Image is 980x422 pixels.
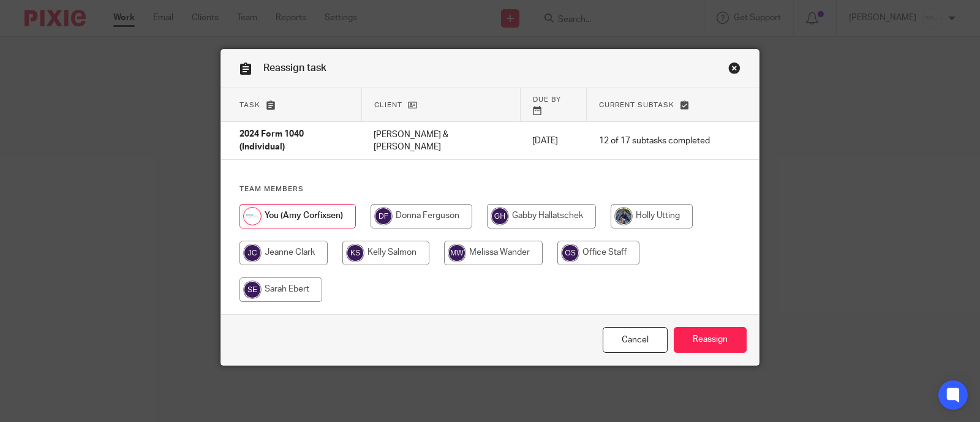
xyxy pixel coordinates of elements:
[599,102,674,108] span: Current subtask
[728,62,741,78] a: Close this dialog window
[263,63,326,73] span: Reassign task
[603,327,668,353] a: Close this dialog window
[374,129,508,154] p: [PERSON_NAME] & [PERSON_NAME]
[532,135,575,147] p: [DATE]
[239,102,260,108] span: Task
[239,130,304,152] span: 2024 Form 1040 (Individual)
[533,96,561,103] span: Due by
[239,184,741,194] h4: Team members
[674,327,747,353] input: Reassign
[374,102,402,108] span: Client
[587,122,722,160] td: 12 of 17 subtasks completed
